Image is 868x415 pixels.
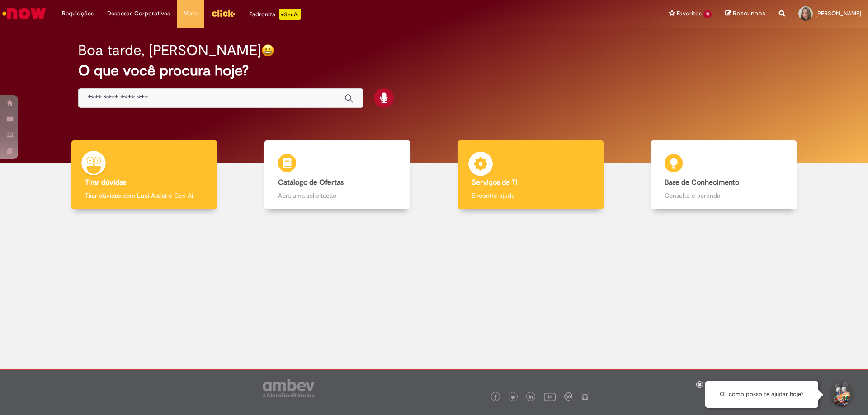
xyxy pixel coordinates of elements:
a: Catálogo de Ofertas Abra uma solicitação [241,140,434,210]
span: More [184,9,198,18]
span: Requisições [62,9,94,18]
img: logo_footer_ambev_rotulo_gray.png [263,379,315,397]
a: Rascunhos [725,9,765,18]
img: logo_footer_linkedin.png [529,395,533,400]
button: Iniciar Conversa de Suporte [827,381,854,408]
span: 11 [703,10,712,18]
img: click_logo_yellow_360x200.png [211,6,236,20]
b: Serviços de TI [472,178,518,187]
b: Catálogo de Ofertas [278,178,344,187]
div: Oi, como posso te ajudar hoje? [705,381,818,408]
b: Tirar dúvidas [85,178,126,187]
h2: O que você procura hoje? [78,63,790,79]
p: Consulte e aprenda [665,191,783,200]
a: Tirar dúvidas Tirar dúvidas com Lupi Assist e Gen Ai [47,140,241,210]
img: ServiceNow [1,5,47,23]
img: logo_footer_naosei.png [581,392,589,401]
span: [PERSON_NAME] [816,9,861,17]
img: logo_footer_facebook.png [493,395,498,400]
p: Encontre ajuda [472,191,590,200]
span: Favoritos [677,9,702,18]
span: Despesas Corporativas [107,9,170,18]
p: Tirar dúvidas com Lupi Assist e Gen Ai [85,191,203,200]
p: +GenAi [279,9,301,20]
span: Rascunhos [733,9,765,18]
a: Serviços de TI Encontre ajuda [434,140,627,210]
b: Base de Conhecimento [665,178,739,187]
img: logo_footer_twitter.png [511,395,515,400]
h2: Boa tarde, [PERSON_NAME] [78,42,261,58]
div: Padroniza [249,9,301,20]
img: logo_footer_youtube.png [544,391,556,402]
img: happy-face.png [261,44,274,57]
p: Abra uma solicitação [278,191,396,200]
img: logo_footer_workplace.png [564,392,572,401]
a: Base de Conhecimento Consulte e aprenda [627,140,821,210]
